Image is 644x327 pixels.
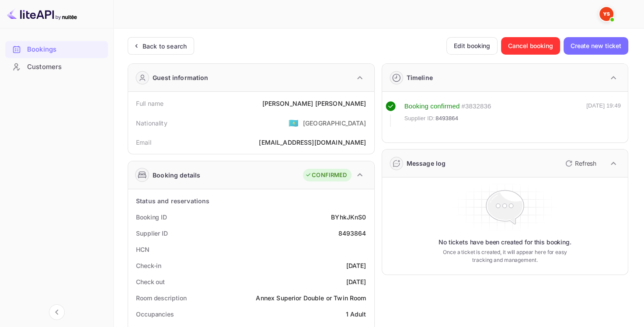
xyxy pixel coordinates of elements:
div: [PERSON_NAME] [PERSON_NAME] [262,99,366,108]
img: LiteAPI logo [7,7,77,21]
button: Cancel booking [501,37,560,55]
div: Booking confirmed [404,101,460,111]
p: Once a ticket is created, it will appear here for easy tracking and management. [439,248,571,264]
div: 1 Adult [345,310,366,319]
div: Customers [5,59,108,76]
div: Message log [407,159,446,168]
span: 8493864 [435,114,458,123]
div: BYhkJKnS0 [331,212,366,222]
div: Bookings [27,45,104,55]
div: [GEOGRAPHIC_DATA] [303,118,366,128]
div: Full name [136,99,164,108]
p: No tickets have been created for this booking. [439,238,571,247]
div: Status and reservations [136,196,209,205]
button: Refresh [560,157,600,170]
a: Customers [5,59,108,75]
div: Booking details [153,170,200,180]
div: Email [136,138,151,147]
p: Refresh [575,159,596,168]
div: CONFIRMED [305,171,347,180]
div: [DATE] 19:49 [586,101,621,127]
div: [DATE] [346,261,366,270]
div: Check-in [136,261,161,270]
div: Supplier ID [136,229,168,238]
div: Nationality [136,118,167,128]
a: Bookings [5,41,108,57]
span: Supplier ID: [404,114,435,123]
div: HCN [136,245,150,254]
div: [DATE] [346,277,366,286]
div: Timeline [407,73,433,82]
div: Customers [27,62,104,72]
div: Annex Superior Double or Twin Room [256,293,366,303]
div: Back to search [143,42,187,51]
div: # 3832836 [461,101,491,111]
img: Yandex Support [599,7,613,21]
div: Booking ID [136,212,167,222]
div: Bookings [5,41,108,58]
span: United States [289,115,299,131]
div: Guest information [153,73,209,82]
button: Collapse navigation [49,304,65,320]
button: Create new ticket [564,37,628,55]
div: [EMAIL_ADDRESS][DOMAIN_NAME] [259,138,366,147]
div: Room description [136,293,186,303]
button: Edit booking [446,37,498,55]
div: Occupancies [136,310,174,319]
div: 8493864 [338,229,366,238]
div: Check out [136,277,165,286]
